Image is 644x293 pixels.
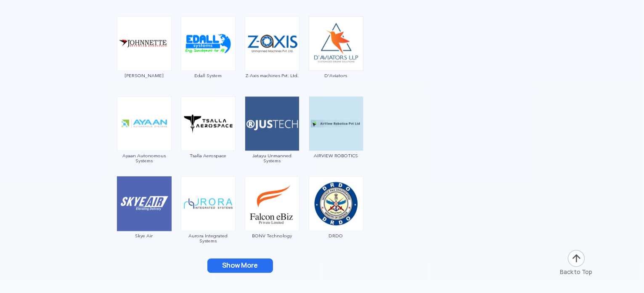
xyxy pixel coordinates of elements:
[244,73,300,78] span: Z-Axis machines Pvt. Ltd.
[244,39,300,78] a: Z-Axis machines Pvt. Ltd.
[560,268,593,276] div: Back to Top
[245,176,299,231] img: ic_bonv.png
[117,119,172,163] a: Ayaan Autonomous Systems
[180,233,236,243] span: Aurora Integrated Systems
[180,119,236,158] a: Tsalla Aerospace
[245,96,299,151] img: ic_jatayu.png
[244,119,300,163] a: Jatayu Unmanned Systems
[244,199,300,238] a: BONV Technology
[309,96,363,151] img: img_airview.png
[117,233,172,238] span: Skye Air
[181,176,236,231] img: ic_aurora.png
[308,199,364,238] a: DRDO
[117,153,172,163] span: Ayaan Autonomous Systems
[180,39,236,78] a: Edall System
[117,16,172,71] img: ic_johnnette.png
[309,16,363,71] img: ic_daviators.png
[308,119,364,158] a: AIRVIEW ROBOTICS
[117,96,172,151] img: img_ayaan.png
[244,233,300,238] span: BONV Technology
[308,73,364,78] span: D'Aviators
[207,258,273,273] button: Show More
[181,16,236,71] img: ic_edall.png
[244,153,300,163] span: Jatayu Unmanned Systems
[309,176,363,231] img: ic_drdo.png
[308,233,364,238] span: DRDO
[567,249,586,268] img: ic_arrow-up.png
[117,39,172,78] a: [PERSON_NAME]
[180,199,236,243] a: Aurora Integrated Systems
[117,73,172,78] span: [PERSON_NAME]
[308,39,364,78] a: D'Aviators
[117,176,172,231] img: img_skye.png
[180,73,236,78] span: Edall System
[308,153,364,158] span: AIRVIEW ROBOTICS
[180,153,236,158] span: Tsalla Aerospace
[181,96,236,151] img: ic_tsalla.png
[245,16,299,71] img: ic_zaxis.png
[117,199,172,238] a: Skye Air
